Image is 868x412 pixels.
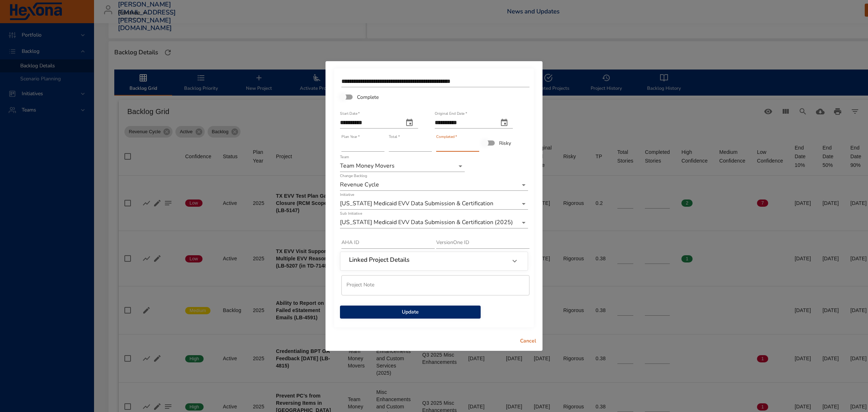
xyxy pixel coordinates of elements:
div: [US_STATE] Medicaid EVV Data Submission & Certification (2025) [340,217,528,228]
button: start date [401,114,418,131]
button: Cancel [516,335,540,348]
div: Linked Project Details [340,252,528,270]
label: Original End Date [435,112,467,116]
div: Revenue Cycle [340,179,528,191]
label: Completed [436,135,457,139]
button: Update [340,306,481,319]
span: Cancel [519,337,537,346]
span: Complete [357,93,379,101]
div: Team Money Movers [340,160,465,172]
div: [US_STATE] Medicaid EVV Data Submission & Certification [340,198,528,210]
h6: Linked Project Details [349,256,409,264]
label: Team [340,155,349,159]
span: Update [346,308,475,317]
button: original end date [495,114,513,131]
label: Initiative [340,193,354,197]
label: Start Date [340,112,360,116]
label: Change Backlog [340,174,367,178]
span: Risky [499,139,511,147]
label: Sub Initiative [340,212,362,216]
label: Total [389,135,400,139]
label: Plan Year [341,135,359,139]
